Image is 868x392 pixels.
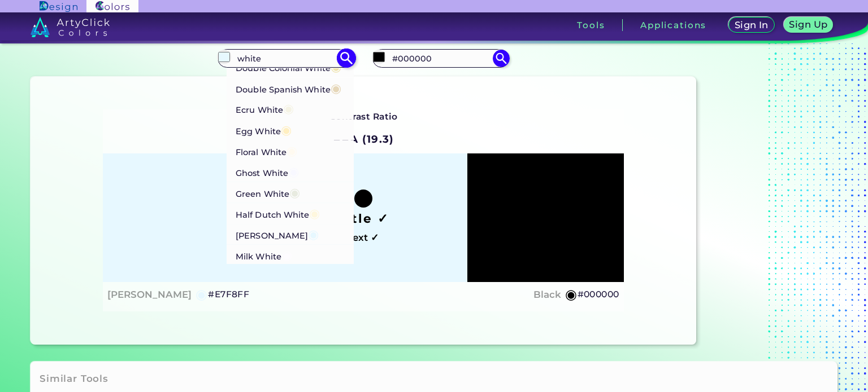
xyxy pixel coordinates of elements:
[577,21,605,29] h3: Tools
[533,287,561,303] h4: Black
[236,182,300,202] p: Green White
[783,17,834,33] a: Sign Up
[640,21,706,29] h3: Applications
[331,59,341,74] span: ◉
[329,111,398,122] strong: Contrast Ratio
[336,49,356,68] img: icon search
[337,210,389,227] h1: Title ✓
[236,202,320,223] p: Half Dutch White
[578,287,619,302] h5: #000000
[208,287,249,302] h5: #E7F8FF
[288,164,299,178] span: ◉
[236,119,292,140] p: Egg White
[107,287,192,303] h4: [PERSON_NAME]
[283,101,294,116] span: ◉
[281,248,292,262] span: ◉
[31,17,110,37] img: logo_artyclick_colors_white.svg
[331,80,341,95] span: ◉
[348,230,379,246] h4: Text ✓
[388,51,493,66] input: type color 2..
[236,98,294,119] p: Ecru White
[236,223,319,244] p: [PERSON_NAME]
[40,372,108,386] h3: Similar Tools
[727,17,775,33] a: Sign In
[233,51,338,66] input: type color 1..
[327,126,399,151] h2: AAA (19.3)
[236,77,341,98] p: Double Spanish White
[196,288,208,301] h5: ◉
[788,20,828,29] h5: Sign Up
[734,20,769,30] h5: Sign In
[281,122,292,136] span: ◉
[236,245,292,266] p: Milk White
[289,184,300,199] span: ◉
[309,205,320,220] span: ◉
[236,161,299,182] p: Ghost White
[40,1,77,12] img: ArtyClick Design logo
[236,140,297,161] p: Floral White
[287,143,297,157] span: ◉
[565,288,578,301] h5: ◉
[493,50,510,67] img: icon search
[308,227,319,241] span: ◉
